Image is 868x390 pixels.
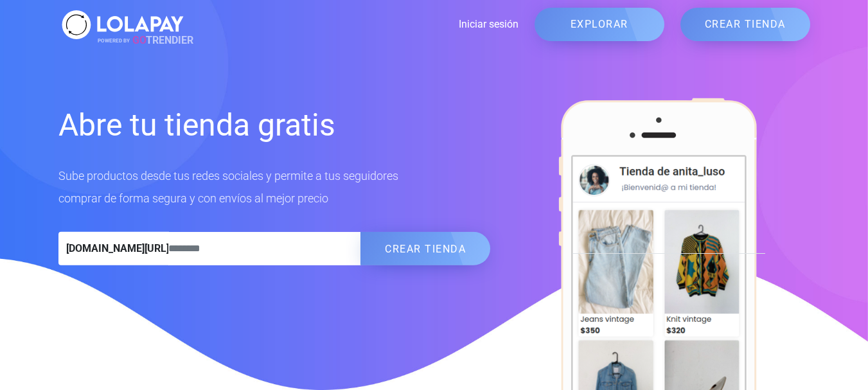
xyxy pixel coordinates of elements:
span: TRENDIER [98,33,193,48]
span: POWERED BY [98,37,130,43]
button: CREAR TIENDA [360,232,490,265]
p: Sube productos desde tus redes sociales y permite a tus seguidores comprar de forma segura y con ... [58,164,491,209]
a: EXPLORAR [535,8,664,41]
h1: Abre tu tienda gratis [58,105,491,145]
img: logo_white.svg [58,6,187,43]
span: GO [132,34,146,46]
span: [DOMAIN_NAME][URL] [58,232,169,265]
a: CREAR TIENDA [680,8,810,41]
a: Iniciar sesión [187,17,518,32]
